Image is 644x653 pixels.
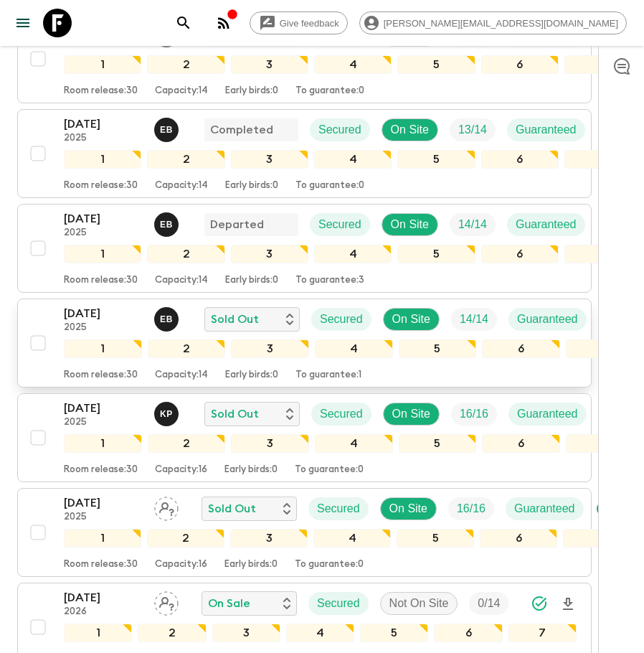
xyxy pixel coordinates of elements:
[250,11,348,34] a: Give feedback
[64,305,143,322] p: [DATE]
[64,227,143,239] p: 2025
[64,339,142,358] div: 1
[230,529,308,548] div: 3
[64,417,143,428] p: 2025
[397,55,475,74] div: 5
[564,150,642,169] div: 7
[566,339,644,358] div: 7
[138,624,206,642] div: 2
[469,592,508,615] div: Trip Fill
[399,339,477,358] div: 5
[154,307,181,332] button: EB
[434,624,502,642] div: 6
[392,311,430,328] p: On Site
[482,339,560,358] div: 6
[564,245,642,263] div: 7
[397,529,474,548] div: 5
[286,624,354,642] div: 4
[295,370,361,381] p: To guarantee: 1
[64,589,143,606] p: [DATE]
[383,403,440,426] div: On Site
[313,529,391,548] div: 4
[389,595,449,612] p: Not On Site
[360,624,428,642] div: 5
[531,595,548,612] svg: Synced Successfully
[64,434,142,453] div: 1
[559,596,577,613] svg: Download Onboarding
[225,275,278,286] p: Early birds: 0
[310,118,370,141] div: Secured
[64,464,138,476] p: Room release: 30
[458,121,487,138] p: 13 / 14
[508,624,577,642] div: 7
[397,245,475,263] div: 5
[154,217,181,228] span: Erild Balla
[160,314,173,325] p: E B
[311,403,371,426] div: Secured
[311,308,371,331] div: Secured
[397,150,475,169] div: 5
[64,494,143,512] p: [DATE]
[295,180,364,192] p: To guarantee: 0
[380,592,458,615] div: Not On Site
[231,55,308,74] div: 3
[359,11,627,34] div: [PERSON_NAME][EMAIL_ADDRESS][DOMAIN_NAME]
[399,434,477,453] div: 5
[155,559,207,570] p: Capacity: 16
[64,210,143,227] p: [DATE]
[517,405,578,423] p: Guaranteed
[597,216,614,233] svg: Synced Successfully
[317,500,360,517] p: Secured
[315,434,393,453] div: 4
[155,85,208,97] p: Capacity: 14
[231,434,309,453] div: 3
[231,150,308,169] div: 3
[147,245,224,263] div: 2
[17,393,592,482] button: [DATE]2025Kostandin PulaSold OutSecuredOn SiteTrip FillGuaranteed1234567Room release:30Capacity:1...
[451,308,497,331] div: Trip Fill
[208,500,256,517] p: Sold Out
[64,133,143,144] p: 2025
[478,595,500,612] p: 0 / 14
[460,405,488,423] p: 16 / 16
[154,406,181,418] span: Kostandin Pula
[314,245,392,263] div: 4
[318,216,361,233] p: Secured
[308,592,369,615] div: Secured
[457,500,486,517] p: 16 / 16
[147,55,224,74] div: 2
[482,434,560,453] div: 6
[383,308,440,331] div: On Site
[481,150,559,169] div: 6
[315,339,393,358] div: 4
[566,434,644,453] div: 7
[310,213,370,236] div: Secured
[211,405,259,423] p: Sold Out
[391,121,429,138] p: On Site
[64,180,138,192] p: Room release: 30
[389,500,427,517] p: On Site
[224,559,278,570] p: Early birds: 0
[211,311,259,328] p: Sold Out
[392,405,430,423] p: On Site
[318,121,361,138] p: Secured
[225,180,278,192] p: Early birds: 0
[17,299,592,387] button: [DATE]2025Erild BallaSold OutSecuredOn SiteTrip FillGuaranteed1234567Room release:30Capacity:14Ea...
[382,213,438,236] div: On Site
[154,122,181,133] span: Erild Balla
[448,497,494,520] div: Trip Fill
[64,150,141,169] div: 1
[517,311,578,328] p: Guaranteed
[224,464,278,476] p: Early birds: 0
[450,213,496,236] div: Trip Fill
[320,405,363,423] p: Secured
[154,501,179,512] span: Assign pack leader
[64,559,138,570] p: Room release: 30
[64,400,143,417] p: [DATE]
[451,403,497,426] div: Trip Fill
[9,9,37,37] button: menu
[481,55,559,74] div: 6
[460,311,488,328] p: 14 / 14
[64,370,138,381] p: Room release: 30
[155,275,208,286] p: Capacity: 14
